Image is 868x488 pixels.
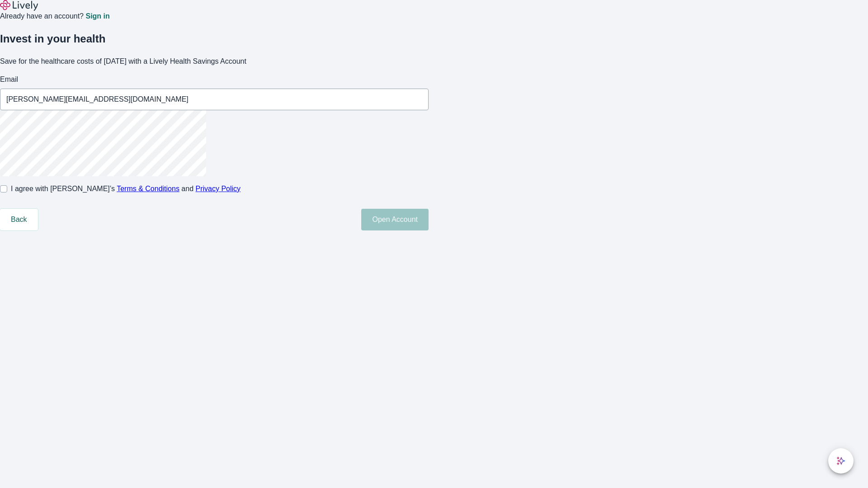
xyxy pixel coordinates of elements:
[836,456,845,465] svg: Lively AI Assistant
[828,448,854,474] button: chat
[117,185,179,192] a: Terms & Conditions
[196,185,241,192] a: Privacy Policy
[11,183,241,194] span: I agree with [PERSON_NAME]’s and
[85,13,109,20] a: Sign in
